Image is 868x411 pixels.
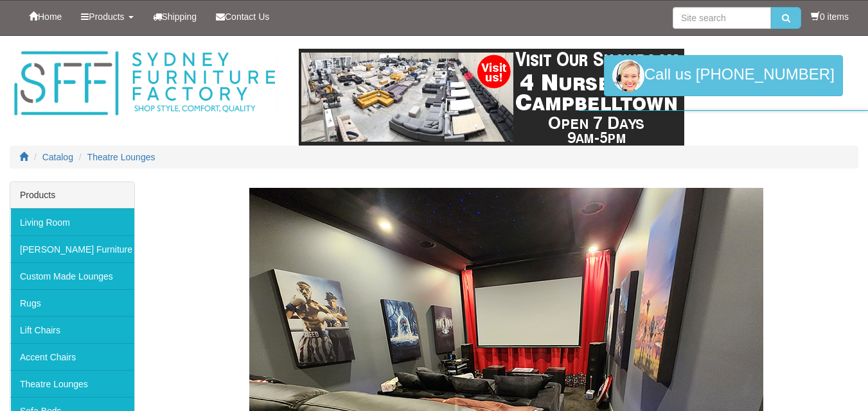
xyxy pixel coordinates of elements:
[42,152,73,162] a: Catalog
[71,1,143,33] a: Products
[206,1,279,33] a: Contact Us
[225,12,269,22] span: Contact Us
[10,343,134,370] a: Accent Chairs
[89,12,124,22] span: Products
[143,1,207,33] a: Shipping
[38,12,62,22] span: Home
[10,208,134,235] a: Living Room
[19,1,71,33] a: Home
[10,49,279,119] img: Sydney Furniture Factory
[87,152,155,162] a: Theatre Lounges
[10,262,134,289] a: Custom Made Lounges
[673,7,771,29] input: Site search
[10,370,134,397] a: Theatre Lounges
[10,316,134,343] a: Lift Chairs
[811,10,849,23] li: 0 items
[162,12,197,22] span: Shipping
[10,182,134,208] div: Products
[10,235,134,262] a: [PERSON_NAME] Furniture
[10,289,134,316] a: Rugs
